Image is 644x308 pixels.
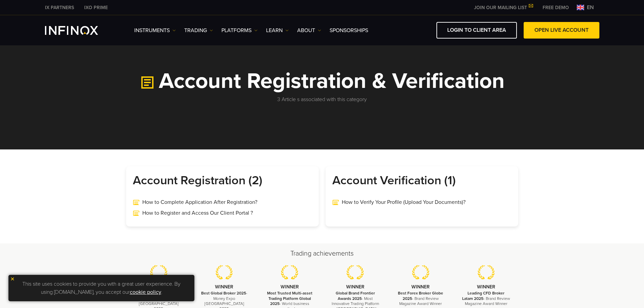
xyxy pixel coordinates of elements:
a: PLATFORMS [221,26,258,34]
strong: WINNER [411,284,430,290]
h2: Trading achievements [126,249,518,258]
a: ABOUT [297,26,321,34]
strong: WINNER [346,284,364,290]
strong: WINNER [477,284,495,290]
strong: WINNER [215,284,233,290]
a: INFINOX [40,4,79,11]
a: INFINOX MENU [538,4,574,11]
a: How to Complete Application After Registration? [133,198,312,206]
a: SPONSORSHIPS [330,26,368,34]
p: - Brand Review Magazine Award Winner [462,291,510,306]
a: INFINOX [79,4,113,11]
a: How to Register and Access Our Client Portal ? [133,209,312,217]
span: en [584,3,597,11]
a: JOIN OUR MAILING LIST [469,5,538,10]
img: yellow close icon [10,277,15,281]
h3: Account Registration (2) [133,173,312,188]
a: OPEN LIVE ACCOUNT [524,22,599,39]
h3: Account Verification (1) [332,173,511,188]
strong: Most Trusted Multi-asset Trading Platform Global 2025 [267,291,312,306]
a: Instruments [134,26,176,34]
h1: Account Registration & Verification [126,70,518,93]
a: TRADING [184,26,213,34]
a: INFINOX Logo [45,26,114,35]
a: LOGIN TO CLIENT AREA [436,22,517,39]
a: Learn [266,26,289,34]
strong: Best Global Broker 2025 [201,291,246,295]
a: How to Verify Your Profile (Upload Your Documents)? [332,198,511,206]
strong: Leading CFD Broker Latam 2025 [462,291,505,301]
strong: Best Forex Broker Globe 2025 [398,291,443,301]
p: 3 Article s associated with this category [126,95,518,103]
p: This site uses cookies to provide you with a great user experience. By using [DOMAIN_NAME], you a... [12,278,191,298]
strong: WINNER [281,284,299,290]
a: cookie policy [130,289,161,295]
strong: Global Brand Frontier Awards 2025 [336,291,375,301]
p: - Brand Review Magazine Award Winner [396,291,445,306]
